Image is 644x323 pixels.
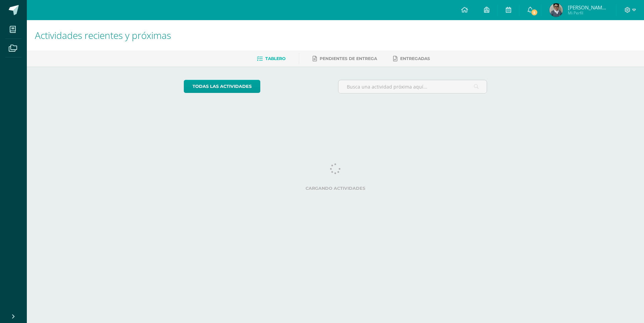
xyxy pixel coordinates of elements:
span: Actividades recientes y próximas [35,29,171,42]
span: Mi Perfil [568,10,608,16]
span: Pendientes de entrega [320,56,377,61]
a: Pendientes de entrega [313,53,377,64]
img: 0a2fc88354891e037b47c959cf6d87a8.png [549,3,563,17]
span: [PERSON_NAME] de [PERSON_NAME] [568,4,608,11]
a: Tablero [257,53,285,64]
span: Entregadas [400,56,430,61]
span: Tablero [265,56,285,61]
span: 5 [530,9,538,16]
a: todas las Actividades [184,80,260,93]
label: Cargando actividades [184,186,487,191]
input: Busca una actividad próxima aquí... [338,80,487,93]
a: Entregadas [393,53,430,64]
